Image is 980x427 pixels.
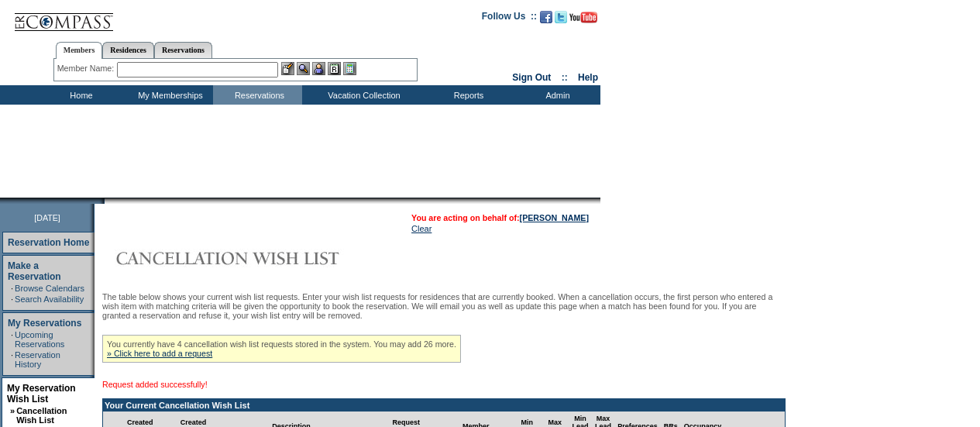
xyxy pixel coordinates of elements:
a: Sign Out [512,72,551,83]
a: Reservations [154,42,212,58]
a: Follow us on Twitter [555,15,567,25]
a: My Reservations [8,318,81,329]
td: Admin [511,85,600,105]
a: Make a Reservation [8,260,61,282]
a: » Click here to add a request [107,349,212,358]
a: Reservation Home [8,237,89,248]
td: Home [35,85,124,105]
a: Reservation History [15,350,60,369]
td: · [11,294,13,304]
td: Follow Us :: [482,9,537,28]
img: View [297,62,310,75]
img: Subscribe to our YouTube Channel [569,12,597,23]
img: b_edit.gif [281,62,294,75]
a: Members [56,42,103,59]
a: Upcoming Reservations [15,330,64,349]
span: :: [562,72,568,83]
td: Vacation Collection [302,85,422,105]
td: My Memberships [124,85,213,105]
a: Clear [411,224,432,233]
a: Cancellation Wish List [16,406,67,425]
img: Follow us on Twitter [555,11,567,23]
b: » [10,406,15,415]
td: Your Current Cancellation Wish List [103,399,785,412]
span: [DATE] [34,213,60,222]
img: promoShadowLeftCorner.gif [99,198,105,204]
img: Reservations [328,62,341,75]
td: · [11,284,13,293]
div: You currently have 4 cancellation wish list requests stored in the system. You may add 26 more. [102,335,461,363]
a: Subscribe to our YouTube Channel [569,15,597,25]
img: blank.gif [105,198,106,204]
a: Browse Calendars [15,284,84,293]
td: · [11,330,13,349]
img: Impersonate [312,62,325,75]
td: Reservations [213,85,302,105]
a: [PERSON_NAME] [520,213,589,222]
span: Request added successfully! [102,380,208,389]
a: Become our fan on Facebook [540,15,552,25]
a: Residences [102,42,154,58]
img: b_calculator.gif [343,62,356,75]
img: Become our fan on Facebook [540,11,552,23]
a: Search Availability [15,294,84,304]
span: You are acting on behalf of: [411,213,589,222]
div: Member Name: [57,62,117,75]
td: · [11,350,13,369]
a: My Reservation Wish List [7,383,76,405]
td: Reports [422,85,511,105]
a: Help [578,72,598,83]
img: Cancellation Wish List [102,243,412,274]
